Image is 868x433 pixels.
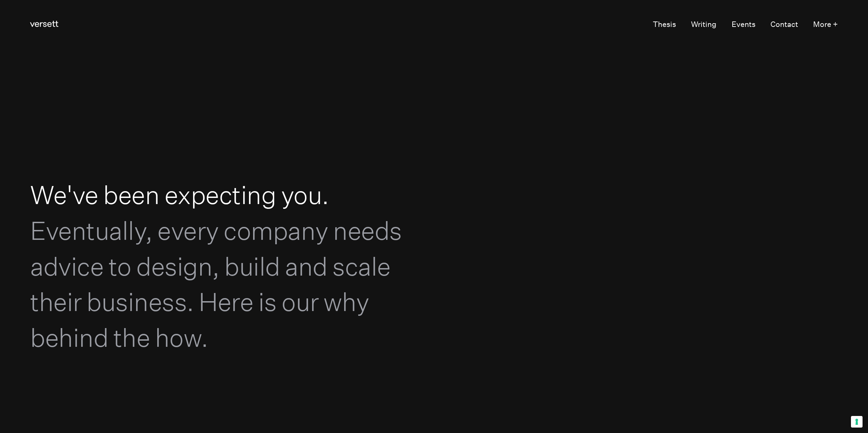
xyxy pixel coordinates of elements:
button: More + [813,18,838,32]
a: Contact [770,18,798,32]
span: Eventually, every company needs advice to design, build and scale their business. Here is our why... [30,215,402,352]
h1: We've been expecting you. [30,177,438,355]
button: Your consent preferences for tracking technologies [851,416,863,428]
a: Writing [691,18,717,32]
a: Events [732,18,755,32]
a: Thesis [653,18,676,32]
